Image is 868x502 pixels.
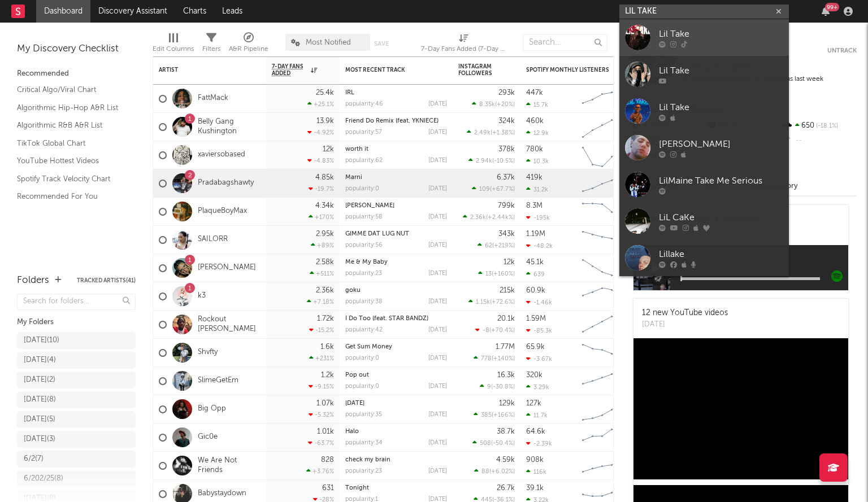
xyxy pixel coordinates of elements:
[475,326,515,334] div: ( )
[526,468,546,475] div: 116k
[428,383,447,390] div: [DATE]
[345,400,364,407] a: [DATE]
[577,198,628,226] svg: Chart title
[317,428,334,435] div: 1.01k
[478,270,515,277] div: ( )
[577,424,628,452] svg: Chart title
[526,287,545,294] div: 60.9k
[659,174,783,187] div: LilMaine Take Me Serious
[504,259,515,266] div: 12k
[24,472,63,486] div: 6/202/25 ( 8 )
[577,169,628,198] svg: Chart title
[481,356,492,362] span: 778
[526,158,549,165] div: 10.3k
[822,7,830,16] button: 99+
[345,242,383,248] div: popularity: 56
[526,270,545,278] div: 639
[474,468,515,475] div: ( )
[345,146,368,152] a: worth it
[468,298,515,305] div: ( )
[481,469,489,475] span: 88
[497,372,515,379] div: 16.3k
[577,254,628,282] svg: Chart title
[498,117,515,125] div: 324k
[496,456,515,464] div: 4.59k
[577,226,628,254] svg: Chart title
[17,119,124,132] a: Algorithmic R&B A&R List
[825,3,839,11] div: 99 +
[345,214,383,220] div: popularity: 58
[345,457,390,463] a: check my brain
[345,118,439,124] a: Friend Do Remix (feat. YKNIECE)
[526,129,549,137] div: 12.9k
[481,412,492,418] span: 385
[17,316,136,329] div: My Folders
[17,137,124,150] a: TikTok Global Chart
[428,355,447,361] div: [DATE]
[345,231,409,237] a: GIMME DAT LUG NUT
[311,242,334,249] div: +89 %
[345,259,447,265] div: Me & My Baby
[642,307,728,319] div: 12 new YouTube videos
[463,213,515,221] div: ( )
[480,383,515,390] div: ( )
[496,343,515,351] div: 1.77M
[428,214,447,220] div: [DATE]
[345,101,383,107] div: popularity: 46
[421,42,506,56] div: 7-Day Fans Added (7-Day Fans Added)
[526,101,548,108] div: 15.7k
[198,235,228,245] a: SAILORR
[345,299,383,305] div: popularity: 38
[619,239,789,276] a: Lillake
[526,372,542,379] div: 320k
[497,102,513,108] span: +20 %
[577,282,628,311] svg: Chart title
[474,411,515,418] div: ( )
[345,118,447,124] div: Friend Do Remix (feat. YKNIECE)
[374,41,389,47] button: Save
[619,19,789,56] a: Lil Take
[428,158,447,164] div: [DATE]
[659,64,783,77] div: Lil Take
[526,146,543,153] div: 780k
[428,299,447,305] div: [DATE]
[17,431,136,448] a: [DATE](3)
[198,178,254,188] a: Pradabagshawty
[198,348,218,357] a: Shvfty
[17,411,136,428] a: [DATE](5)
[345,485,447,491] div: Tonight
[494,243,513,249] span: +219 %
[309,213,334,221] div: +170 %
[309,383,334,390] div: -9.15 %
[467,129,515,136] div: ( )
[345,90,354,96] a: IRL
[497,315,515,322] div: 20.1k
[470,215,486,221] span: 2.36k
[782,119,857,133] div: 650
[198,456,261,475] a: We Are Not Friends
[619,93,789,129] a: Lil Take
[310,270,334,277] div: +511 %
[307,157,334,164] div: -4.83 %
[494,158,513,164] span: -10.5 %
[345,186,379,192] div: popularity: 0
[499,400,515,407] div: 129k
[153,28,194,61] div: Edit Columns
[345,372,369,378] a: Pop out
[77,278,136,283] button: Tracked Artists(41)
[619,5,789,19] input: Search for artists
[485,243,492,249] span: 62
[428,129,447,136] div: [DATE]
[526,259,544,266] div: 45.1k
[309,411,334,418] div: -5.32 %
[198,376,238,386] a: SlimeGetEm
[487,384,491,390] span: 9
[17,155,124,167] a: YouTube Hottest Videos
[577,311,628,339] svg: Chart title
[498,230,515,238] div: 343k
[315,174,334,181] div: 4.85k
[307,298,334,305] div: +7.18 %
[814,123,838,129] span: -18.1 %
[526,315,546,322] div: 1.59M
[24,334,59,347] div: [DATE] ( 10 )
